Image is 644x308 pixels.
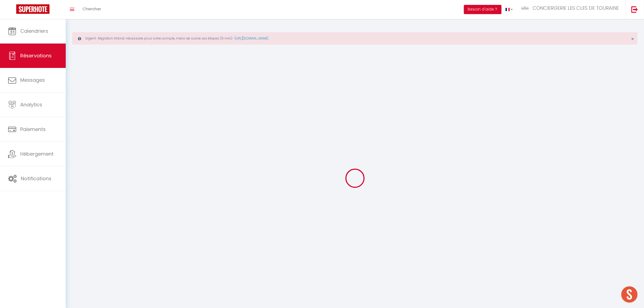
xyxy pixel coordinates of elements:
img: Super Booking [16,4,49,14]
span: Analytics [20,101,42,108]
span: Messages [20,77,45,83]
span: Paiements [20,126,46,133]
a: [URL][DOMAIN_NAME] [235,36,268,41]
span: Chercher [82,6,101,12]
span: Calendriers [20,28,48,34]
span: Notifications [21,175,51,182]
span: Réservations [20,52,52,59]
button: Besoin d'aide ? [464,5,501,14]
div: Ouvrir le chat [621,286,638,303]
div: Urgent : Migration Airbnb nécessaire pour votre compte, merci de suivre ces étapes (5 min) - [72,32,638,45]
button: Close [631,37,634,41]
span: CONCIERGERIE LES CLES DE TOURAINE [533,5,619,11]
img: logout [631,6,638,13]
img: ... [521,6,529,10]
span: × [631,35,634,42]
span: Hébergement [20,150,54,157]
